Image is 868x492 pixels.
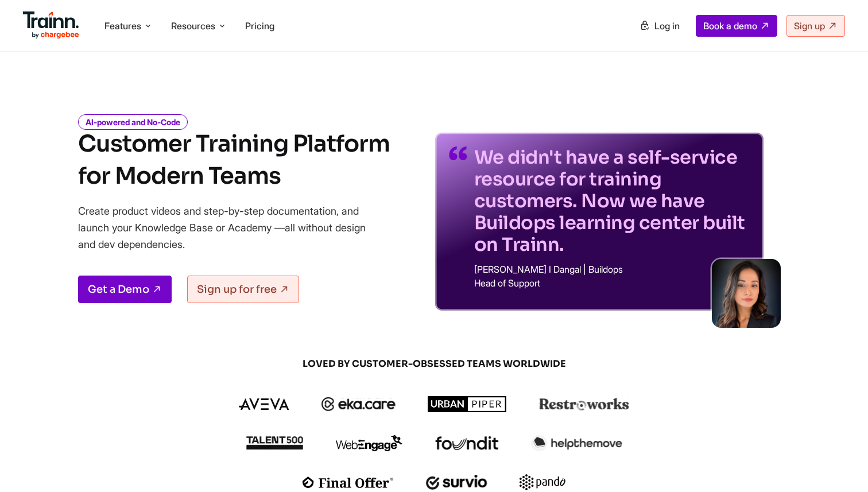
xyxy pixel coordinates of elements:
a: Log in [633,16,687,36]
span: Book a demo [703,20,757,32]
span: Features [104,20,141,32]
span: Sign up [794,20,825,32]
h1: Customer Training Platform for Modern Teams [78,128,390,192]
img: helpthemove logo [531,435,622,451]
span: Resources [171,20,215,32]
img: ekacare logo [321,397,396,411]
img: survio logo [426,475,487,490]
img: aveva logo [239,398,289,410]
a: Sign up for free [187,276,299,303]
img: pando logo [520,474,565,490]
img: finaloffer logo [303,476,394,488]
p: We didn't have a self-service resource for training customers. Now we have Buildops learning cent... [474,146,750,255]
a: Sign up [786,15,845,37]
img: webengage logo [336,435,402,451]
img: urbanpiper logo [428,396,507,412]
img: Trainn Logo [23,11,79,39]
span: Log in [654,20,680,32]
a: Book a demo [696,15,777,37]
img: restroworks logo [539,398,629,410]
a: Get a Demo [78,276,172,303]
p: Create product videos and step-by-step documentation, and launch your Knowledge Base or Academy —... [78,203,382,253]
img: sabina-buildops.d2e8138.png [712,259,781,328]
p: Head of Support [474,278,750,288]
img: quotes-purple.41a7099.svg [449,146,467,160]
i: AI-powered and No-Code [78,114,188,130]
img: foundit logo [435,436,499,450]
a: Pricing [245,20,274,32]
p: [PERSON_NAME] I Dangal | Buildops [474,265,750,274]
span: LOVED BY CUSTOMER-OBSESSED TEAMS WORLDWIDE [158,358,710,370]
img: talent500 logo [246,436,303,450]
